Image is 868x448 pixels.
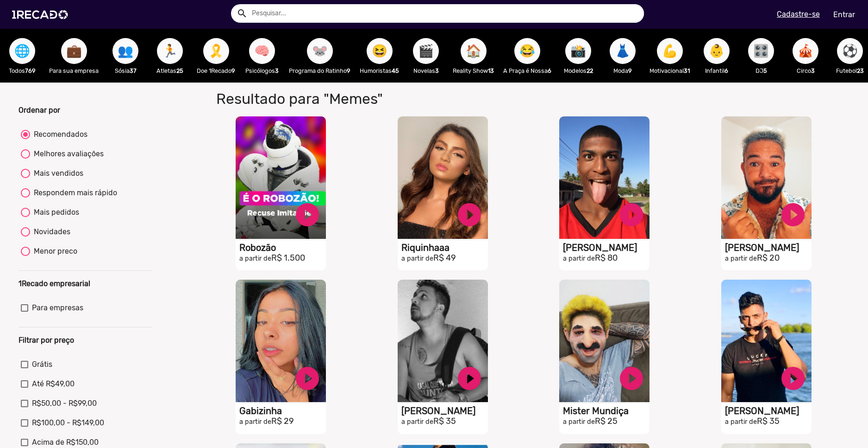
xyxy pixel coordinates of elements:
small: a partir de [725,255,757,262]
button: 🎪 [793,38,818,64]
small: a partir de [563,418,595,426]
b: 3 [275,67,279,74]
b: 9 [628,67,632,74]
span: 🐭 [312,38,328,64]
p: Sósia [108,66,143,75]
button: 👶 [704,38,730,64]
button: 👥 [112,38,138,64]
span: 🏠 [466,38,481,64]
a: play_circle_filled [779,201,807,229]
button: 🐭 [307,38,333,64]
p: Atletas [152,66,187,75]
span: Até R$49,00 [32,378,75,390]
p: A Praça é Nossa [503,66,551,75]
mat-icon: Example home icon [237,8,248,19]
video: S1RECADO vídeos dedicados para fãs e empresas [236,280,326,402]
p: Para sua empresa [49,66,99,75]
u: Cadastre-se [777,10,820,19]
span: 🏃 [162,38,178,64]
b: 23 [857,67,864,74]
h1: [PERSON_NAME] [401,405,488,416]
span: ⚽ [842,38,858,64]
small: a partir de [401,418,433,426]
button: 👗 [610,38,636,64]
a: play_circle_filled [618,365,645,392]
button: 🎗️ [203,38,229,64]
span: 👶 [709,38,724,64]
button: 🏠 [461,38,487,64]
div: Recomendados [30,129,87,140]
h1: [PERSON_NAME] [725,242,812,253]
div: Mais vendidos [30,168,83,179]
b: 6 [724,67,728,74]
video: S1RECADO vídeos dedicados para fãs e empresas [559,280,649,402]
span: 📸 [570,38,586,64]
p: Todos [5,66,40,75]
div: Menor preco [30,246,77,257]
b: 37 [130,67,137,74]
video: S1RECADO vídeos dedicados para fãs e empresas [398,116,488,239]
h2: R$ 20 [725,253,812,263]
h2: R$ 49 [401,253,488,263]
a: play_circle_filled [456,201,483,229]
h2: R$ 80 [563,253,649,263]
span: R$100,00 - R$149,00 [32,417,104,429]
a: Entrar [827,6,861,23]
button: 🧠 [249,38,275,64]
small: a partir de [239,418,271,426]
b: Filtrar por preço [19,336,74,345]
input: Pesquisar... [245,4,644,23]
span: 😆 [372,38,387,64]
span: 🎗️ [208,38,224,64]
span: 🎛️ [753,38,769,64]
b: 9 [231,67,235,74]
button: 😂 [514,38,540,64]
div: Respondem mais rápido [30,187,117,198]
button: 🎬 [413,38,439,64]
video: S1RECADO vídeos dedicados para fãs e empresas [721,116,812,239]
p: Moda [605,66,640,75]
div: Novidades [30,226,70,237]
p: Reality Show [453,66,494,75]
span: Grátis [32,359,52,370]
div: Melhores avaliações [30,148,104,160]
button: ⚽ [837,38,863,64]
div: Mais pedidos [30,207,79,218]
span: 😂 [519,38,535,64]
small: a partir de [401,255,433,262]
video: S1RECADO vídeos dedicados para fãs e empresas [559,116,649,239]
a: play_circle_filled [618,201,645,229]
b: 769 [25,67,36,74]
b: 3 [811,67,815,74]
h2: R$ 1.500 [239,253,326,263]
span: Acima de R$150,00 [32,437,99,448]
small: a partir de [563,255,595,262]
p: DJ [743,66,779,75]
span: 🎬 [418,38,434,64]
p: Humoristas [360,66,399,75]
b: 22 [587,67,593,74]
span: Para empresas [32,302,83,314]
span: 🧠 [254,38,270,64]
h1: [PERSON_NAME] [725,405,812,416]
a: play_circle_filled [293,201,321,229]
button: 💪 [657,38,683,64]
h2: R$ 35 [401,416,488,427]
button: 📸 [565,38,591,64]
small: a partir de [239,255,271,262]
p: Modelos [561,66,596,75]
button: 🌐 [9,38,35,64]
h1: Resultado para "Memes" [209,90,627,108]
span: 🌐 [14,38,30,64]
b: 3 [435,67,439,74]
h2: R$ 29 [239,416,326,427]
button: 💼 [61,38,87,64]
h1: Riquinhaaa [401,242,488,253]
p: Novelas [408,66,443,75]
a: play_circle_filled [293,365,321,392]
b: 13 [488,67,494,74]
h1: [PERSON_NAME] [563,242,649,253]
p: Doe 1Recado [197,66,235,75]
span: 👥 [118,38,133,64]
b: 9 [347,67,350,74]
